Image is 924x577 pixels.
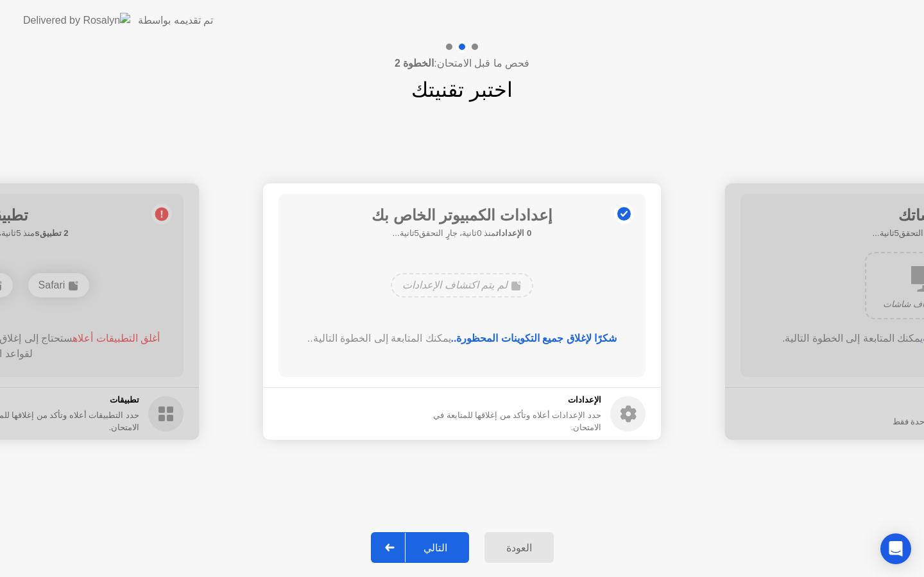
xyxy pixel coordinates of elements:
[451,333,617,344] b: شكرًا لإغلاق جميع التكوينات المحظورة..
[407,394,601,406] h5: الإعدادات
[407,409,601,433] div: حدد الإعدادات أعلاه وتأكد من إغلاقها للمتابعة في الامتحان.
[395,56,529,71] h4: فحص ما قبل الامتحان:
[496,228,531,238] b: 0 الإعدادات
[297,331,628,346] div: يمكنك المتابعة إلى الخطوة التالية..
[138,13,213,28] div: تم تقديمه بواسطة
[395,58,434,69] b: الخطوة 2
[372,204,552,227] h1: إعدادات الكمبيوتر الخاص بك
[371,532,469,563] button: التالي
[372,227,552,240] h5: منذ 0ثانية، جارٍ التحقق5ثانية...
[391,273,533,297] div: لم يتم اكتشاف الإعدادات
[488,542,550,554] div: العودة
[411,74,513,105] h1: اختبر تقنيتك
[406,542,465,554] div: التالي
[880,533,911,564] div: Open Intercom Messenger
[484,532,554,563] button: العودة
[23,13,130,28] img: Delivered by Rosalyn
